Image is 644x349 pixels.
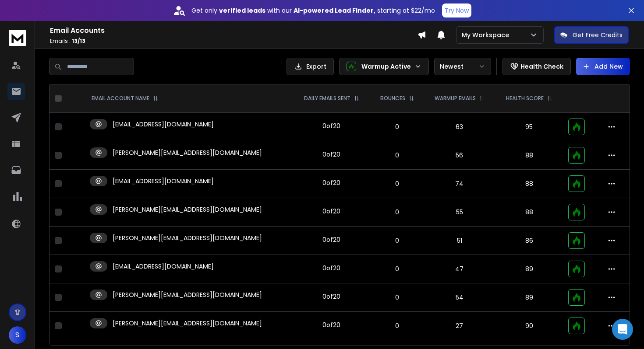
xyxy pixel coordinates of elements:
p: 0 [375,122,418,131]
p: Get Free Credits [573,31,623,39]
p: [PERSON_NAME][EMAIL_ADDRESS][DOMAIN_NAME] [113,290,262,299]
strong: verified leads [219,6,265,15]
p: [PERSON_NAME][EMAIL_ADDRESS][DOMAIN_NAME] [113,205,262,214]
p: 0 [375,293,418,302]
div: 0 of 20 [322,264,340,272]
button: Newest [434,58,491,75]
div: 0 of 20 [322,321,340,329]
p: HEALTH SCORE [506,95,544,102]
td: 90 [495,312,563,340]
p: My Workspace [462,31,513,39]
td: 51 [424,227,495,255]
button: S [9,326,26,344]
p: 0 [375,151,418,160]
p: [EMAIL_ADDRESS][DOMAIN_NAME] [113,262,214,271]
p: Emails : [50,38,418,45]
p: 0 [375,265,418,273]
img: logo [9,30,26,46]
td: 47 [424,255,495,283]
button: Try Now [442,3,471,17]
td: 86 [495,227,563,255]
div: 0 of 20 [322,207,340,216]
div: EMAIL ACCOUNT NAME [92,95,158,102]
td: 95 [495,113,563,141]
button: Export [287,58,334,75]
div: 0 of 20 [322,292,340,301]
td: 88 [495,141,563,170]
p: [PERSON_NAME][EMAIL_ADDRESS][DOMAIN_NAME] [113,319,262,328]
div: Open Intercom Messenger [612,319,633,340]
td: 54 [424,283,495,312]
td: 74 [424,170,495,198]
p: DAILY EMAILS SENT [304,95,350,102]
p: Warmup Active [361,62,411,71]
p: BOUNCES [380,95,405,102]
h1: Email Accounts [50,25,418,36]
p: WARMUP EMAILS [435,95,476,102]
p: [EMAIL_ADDRESS][DOMAIN_NAME] [113,177,214,185]
td: 88 [495,198,563,227]
p: Try Now [445,6,469,15]
td: 88 [495,170,563,198]
button: Get Free Credits [554,26,629,44]
td: 89 [495,283,563,312]
button: Add New [576,58,630,75]
strong: AI-powered Lead Finder, [294,6,375,15]
p: [PERSON_NAME][EMAIL_ADDRESS][DOMAIN_NAME] [113,148,262,157]
p: 0 [375,321,418,330]
button: Health Check [502,58,571,75]
p: 0 [375,236,418,245]
p: [PERSON_NAME][EMAIL_ADDRESS][DOMAIN_NAME] [113,234,262,242]
td: 27 [424,312,495,340]
p: Get only with our starting at $22/mo [191,6,435,15]
td: 56 [424,141,495,170]
td: 89 [495,255,563,283]
span: 13 / 13 [72,37,85,45]
div: 0 of 20 [322,150,340,159]
td: 55 [424,198,495,227]
td: 63 [424,113,495,141]
p: [EMAIL_ADDRESS][DOMAIN_NAME] [113,120,214,129]
p: Health Check [520,62,563,71]
p: 0 [375,208,418,216]
p: 0 [375,179,418,188]
div: 0 of 20 [322,235,340,244]
div: 0 of 20 [322,122,340,130]
div: 0 of 20 [322,178,340,187]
